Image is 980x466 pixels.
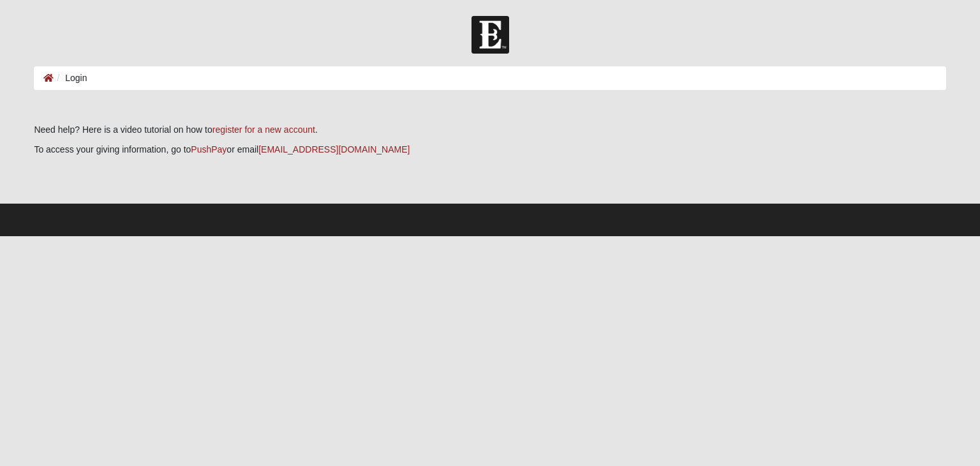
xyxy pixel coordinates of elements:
[471,16,509,54] img: Church of Eleven22 Logo
[54,71,87,85] li: Login
[212,124,315,135] a: register for a new account
[34,143,946,156] p: To access your giving information, go to or email
[34,123,946,137] p: Need help? Here is a video tutorial on how to .
[191,144,226,154] a: PushPay
[258,144,410,154] a: [EMAIL_ADDRESS][DOMAIN_NAME]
